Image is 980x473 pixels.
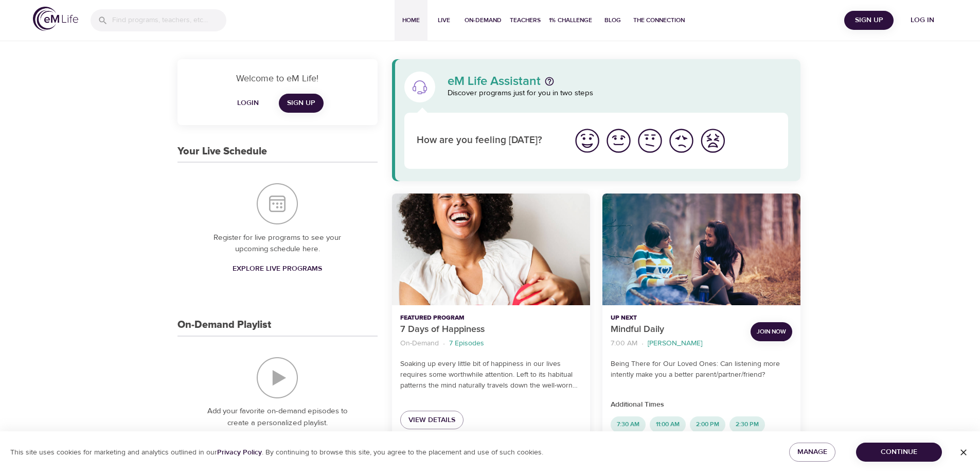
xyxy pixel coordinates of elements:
nav: breadcrumb [400,337,582,351]
p: Featured Program [400,313,582,323]
p: 7 Episodes [449,338,484,349]
h3: On-Demand Playlist [177,319,271,331]
img: Your Live Schedule [257,183,298,224]
div: 7:30 AM [611,416,646,433]
div: 2:30 PM [729,416,765,433]
p: Soaking up every little bit of happiness in our lives requires some worthwhile attention. Left to... [400,359,582,391]
button: I'm feeling worst [697,125,728,156]
img: bad [667,127,696,155]
button: Continue [856,443,942,462]
div: 2:00 PM [690,416,725,433]
span: Join Now [757,326,786,337]
li: · [642,337,644,351]
span: Live [432,15,456,26]
p: Up Next [611,313,742,323]
nav: breadcrumb [611,337,742,351]
p: Discover programs just for you in two steps [448,87,789,99]
p: 7:00 AM [611,338,637,349]
span: Manage [797,446,827,459]
span: 2:30 PM [729,420,765,429]
h3: Your Live Schedule [177,146,267,157]
p: Welcome to eM Life! [190,72,365,85]
p: Add your favorite on-demand episodes to create a personalized playlist. [198,406,357,429]
img: eM Life Assistant [412,79,428,95]
a: View Details [400,411,464,430]
span: 2:00 PM [690,420,725,429]
button: Log in [898,11,947,30]
div: 11:00 AM [650,416,686,433]
span: 7:30 AM [611,420,646,429]
a: Sign Up [279,94,324,113]
p: Mindful Daily [611,323,742,337]
span: Home [399,15,423,26]
p: How are you feeling [DATE]? [417,133,559,148]
img: On-Demand Playlist [257,357,298,398]
button: Join Now [751,322,792,341]
input: Find programs, teachers, etc... [112,9,226,31]
p: Register for live programs to see your upcoming schedule here. [198,232,357,255]
p: On-Demand [400,338,439,349]
span: The Connection [633,15,685,26]
span: Login [236,97,260,110]
button: I'm feeling ok [634,125,666,156]
button: I'm feeling great [572,125,603,156]
button: Manage [789,443,835,462]
span: Log in [902,14,943,27]
img: logo [33,7,78,31]
img: worst [699,127,727,155]
span: Continue [864,446,934,459]
img: ok [636,127,664,155]
img: good [604,127,633,155]
p: eM Life Assistant [448,75,541,87]
span: On-Demand [465,15,502,26]
span: Sign Up [287,97,315,110]
button: Mindful Daily [602,194,800,305]
a: Privacy Policy [217,448,262,457]
img: great [573,127,601,155]
span: 11:00 AM [650,420,686,429]
button: I'm feeling good [603,125,634,156]
span: Explore Live Programs [233,262,322,275]
button: Login [231,94,264,113]
button: Sign Up [844,11,894,30]
a: Explore Live Programs [228,259,326,278]
button: I'm feeling bad [666,125,697,156]
button: 7 Days of Happiness [392,194,590,305]
span: Sign Up [848,14,889,27]
span: Teachers [510,15,541,26]
span: 1% Challenge [549,15,592,26]
li: · [443,337,445,351]
p: [PERSON_NAME] [648,338,702,349]
span: Blog [600,15,625,26]
p: Being There for Our Loved Ones: Can listening more intently make you a better parent/partner/friend? [611,359,792,380]
span: View Details [408,414,455,427]
p: 7 Days of Happiness [400,323,582,337]
p: Additional Times [611,399,792,410]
